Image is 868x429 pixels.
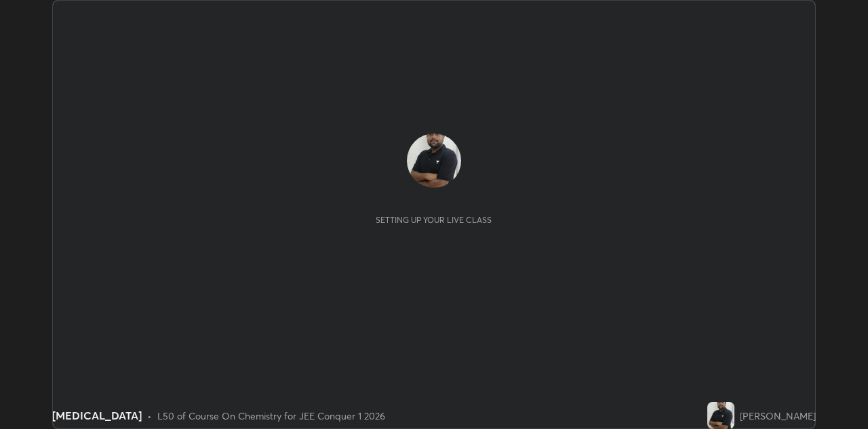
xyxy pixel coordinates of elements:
img: faa59a2d31d341bfac7998e9f8798381.jpg [707,402,734,429]
div: [MEDICAL_DATA] [52,407,142,424]
div: [PERSON_NAME] [740,409,816,423]
div: L50 of Course On Chemistry for JEE Conquer 1 2026 [157,409,385,423]
div: Setting up your live class [376,215,492,225]
img: faa59a2d31d341bfac7998e9f8798381.jpg [407,134,461,188]
div: • [147,409,152,423]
